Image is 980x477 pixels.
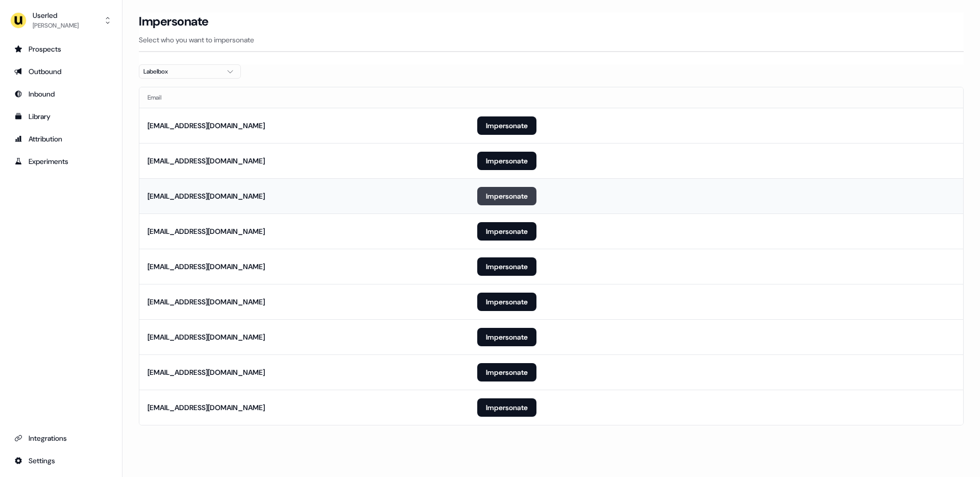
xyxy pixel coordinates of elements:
p: Select who you want to impersonate [139,35,964,45]
button: Impersonate [477,293,536,311]
button: Impersonate [477,363,536,381]
div: Prospects [14,44,108,54]
a: Go to integrations [8,430,114,446]
button: Impersonate [477,116,536,135]
button: Impersonate [477,152,536,170]
button: Impersonate [477,187,536,205]
div: [PERSON_NAME] [33,20,79,31]
div: [EMAIL_ADDRESS][DOMAIN_NAME] [148,297,265,307]
div: [EMAIL_ADDRESS][DOMAIN_NAME] [148,402,265,413]
div: Outbound [14,66,108,77]
div: Settings [14,456,108,466]
div: [EMAIL_ADDRESS][DOMAIN_NAME] [148,367,265,377]
div: [EMAIL_ADDRESS][DOMAIN_NAME] [148,332,265,342]
div: Inbound [14,89,108,99]
a: Go to attribution [8,131,114,147]
div: Library [14,111,108,122]
div: [EMAIL_ADDRESS][DOMAIN_NAME] [148,191,265,201]
button: Impersonate [477,222,536,241]
a: Go to Inbound [8,86,114,102]
div: Integrations [14,433,108,443]
a: Go to templates [8,108,114,125]
a: Go to prospects [8,41,114,57]
div: [EMAIL_ADDRESS][DOMAIN_NAME] [148,156,265,166]
button: Impersonate [477,328,536,346]
button: Userled[PERSON_NAME] [8,8,114,33]
a: Go to integrations [8,452,114,469]
th: Email [139,87,469,108]
button: Labelbox [139,64,241,79]
button: Impersonate [477,398,536,417]
a: Go to experiments [8,153,114,170]
div: Userled [33,10,79,20]
div: Labelbox [143,66,220,77]
div: Experiments [14,156,108,166]
a: Go to outbound experience [8,63,114,80]
button: Impersonate [477,257,536,276]
div: [EMAIL_ADDRESS][DOMAIN_NAME] [148,261,265,272]
div: Attribution [14,134,108,144]
div: [EMAIL_ADDRESS][DOMAIN_NAME] [148,121,265,131]
h3: Impersonate [139,14,209,29]
div: [EMAIL_ADDRESS][DOMAIN_NAME] [148,226,265,236]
